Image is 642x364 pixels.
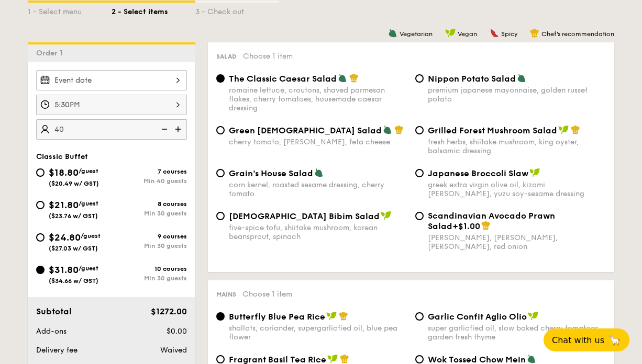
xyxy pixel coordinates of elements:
input: Event date [36,70,187,90]
input: Butterfly Blue Pea Riceshallots, coriander, supergarlicfied oil, blue pea flower [216,312,225,321]
span: Grain's House Salad [229,168,313,178]
span: /guest [81,232,101,240]
img: icon-vegan.f8ff3823.svg [326,311,337,321]
span: Green [DEMOGRAPHIC_DATA] Salad [229,126,382,135]
div: romaine lettuce, croutons, shaved parmesan flakes, cherry tomatoes, housemade caesar dressing [229,86,407,112]
span: Spicy [501,30,517,38]
img: icon-vegetarian.fe4039eb.svg [314,168,324,177]
img: icon-vegetarian.fe4039eb.svg [338,73,347,83]
span: $31.80 [49,264,79,276]
span: /guest [79,265,98,272]
div: corn kernel, roasted sesame dressing, cherry tomato [229,180,407,198]
div: Min 30 guests [112,210,187,217]
span: $21.80 [49,199,79,211]
span: Choose 1 item [243,52,293,61]
span: Nippon Potato Salad [428,74,516,84]
img: icon-chef-hat.a58ddaea.svg [481,221,491,230]
div: 8 courses [112,200,187,208]
span: Vegan [458,30,477,38]
span: Grilled Forest Mushroom Salad [428,126,557,135]
img: icon-vegetarian.fe4039eb.svg [527,354,536,363]
img: icon-vegetarian.fe4039eb.svg [517,73,526,83]
div: cherry tomato, [PERSON_NAME], feta cheese [229,138,407,146]
div: 3 - Check out [195,3,279,17]
input: [DEMOGRAPHIC_DATA] Bibim Saladfive-spice tofu, shiitake mushroom, korean beansprout, spinach [216,212,225,220]
input: Green [DEMOGRAPHIC_DATA] Saladcherry tomato, [PERSON_NAME], feta cheese [216,126,225,134]
input: Grilled Forest Mushroom Saladfresh herbs, shiitake mushroom, king oyster, balsamic dressing [415,126,424,134]
div: Min 40 guests [112,177,187,185]
input: $24.80/guest($27.03 w/ GST)9 coursesMin 30 guests [36,233,45,242]
img: icon-vegan.f8ff3823.svg [445,28,456,38]
span: ($27.03 w/ GST) [49,245,98,252]
div: shallots, coriander, supergarlicfied oil, blue pea flower [229,324,407,342]
img: icon-vegetarian.fe4039eb.svg [383,125,392,134]
span: ($23.76 w/ GST) [49,212,98,220]
input: $21.80/guest($23.76 w/ GST)8 coursesMin 30 guests [36,201,45,209]
span: [DEMOGRAPHIC_DATA] Bibim Salad [229,211,380,221]
span: Scandinavian Avocado Prawn Salad [428,211,555,231]
span: The Classic Caesar Salad [229,74,337,84]
div: 10 courses [112,265,187,272]
img: icon-vegetarian.fe4039eb.svg [388,28,397,38]
input: $18.80/guest($20.49 w/ GST)7 coursesMin 40 guests [36,168,45,177]
span: Garlic Confit Aglio Olio [428,312,527,322]
input: Japanese Broccoli Slawgreek extra virgin olive oil, kizami [PERSON_NAME], yuzu soy-sesame dressing [415,169,424,177]
span: Subtotal [36,306,72,316]
span: Salad [216,53,237,60]
div: Min 30 guests [112,242,187,249]
span: $18.80 [49,167,79,178]
div: greek extra virgin olive oil, kizami [PERSON_NAME], yuzu soy-sesame dressing [428,180,606,198]
input: The Classic Caesar Saladromaine lettuce, croutons, shaved parmesan flakes, cherry tomatoes, house... [216,74,225,83]
div: fresh herbs, shiitake mushroom, king oyster, balsamic dressing [428,138,606,155]
input: Nippon Potato Saladpremium japanese mayonnaise, golden russet potato [415,74,424,83]
input: Wok Tossed Chow Meinbutton mushroom, tricolour capsicum, cripsy egg noodle, kikkoman, super garli... [415,355,424,363]
div: 7 courses [112,168,187,175]
div: Min 30 guests [112,275,187,282]
div: 9 courses [112,233,187,240]
img: icon-vegan.f8ff3823.svg [529,168,540,177]
span: Chat with us [552,335,604,345]
span: +$1.00 [452,221,480,231]
div: five-spice tofu, shiitake mushroom, korean beansprout, spinach [229,223,407,241]
img: icon-chef-hat.a58ddaea.svg [349,73,359,83]
span: Butterfly Blue Pea Rice [229,312,325,322]
input: Event time [36,95,187,115]
span: Mains [216,291,236,298]
input: Scandinavian Avocado Prawn Salad+$1.00[PERSON_NAME], [PERSON_NAME], [PERSON_NAME], red onion [415,212,424,220]
span: Classic Buffet [36,152,88,161]
input: Fragrant Basil Tea Ricethai basil, european basil, shallot scented sesame oil, barley multigrain ... [216,355,225,363]
img: icon-reduce.1d2dbef1.svg [156,119,171,139]
span: Waived [160,346,187,355]
span: Order 1 [36,49,67,58]
span: Add-ons [36,327,67,336]
span: ($20.49 w/ GST) [49,180,99,187]
span: /guest [79,167,98,175]
img: icon-vegan.f8ff3823.svg [528,311,538,321]
input: Grain's House Saladcorn kernel, roasted sesame dressing, cherry tomato [216,169,225,177]
img: icon-chef-hat.a58ddaea.svg [530,28,539,38]
img: icon-vegan.f8ff3823.svg [558,125,569,134]
div: 1 - Select menu [28,3,112,17]
button: Chat with us🦙 [544,328,629,351]
span: ($34.66 w/ GST) [49,277,98,285]
div: super garlicfied oil, slow baked cherry tomatoes, garden fresh thyme [428,324,606,342]
img: icon-chef-hat.a58ddaea.svg [339,311,348,321]
div: premium japanese mayonnaise, golden russet potato [428,86,606,104]
img: icon-vegan.f8ff3823.svg [381,211,391,220]
input: $31.80/guest($34.66 w/ GST)10 coursesMin 30 guests [36,266,45,274]
input: Number of guests [36,119,187,140]
span: 🦙 [608,334,621,346]
span: /guest [79,200,98,207]
img: icon-chef-hat.a58ddaea.svg [571,125,580,134]
span: Choose 1 item [242,290,292,299]
span: Vegetarian [400,30,433,38]
input: Garlic Confit Aglio Oliosuper garlicfied oil, slow baked cherry tomatoes, garden fresh thyme [415,312,424,321]
img: icon-chef-hat.a58ddaea.svg [340,354,349,363]
span: $0.00 [167,327,187,336]
img: icon-spicy.37a8142b.svg [490,28,499,38]
div: 2 - Select items [112,3,195,17]
img: icon-chef-hat.a58ddaea.svg [394,125,404,134]
span: Delivery fee [36,346,78,355]
span: Chef's recommendation [541,30,614,38]
span: $1272.00 [151,306,187,316]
